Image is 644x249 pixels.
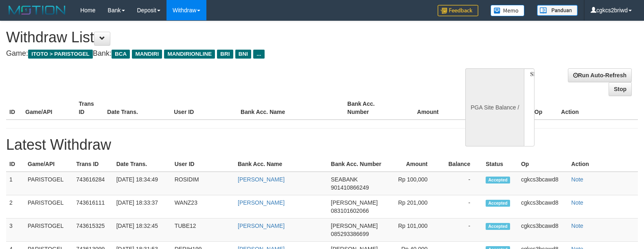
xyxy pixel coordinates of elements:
[6,195,24,218] td: 2
[440,172,482,195] td: -
[331,231,369,237] span: 085293386699
[113,218,171,242] td: [DATE] 18:32:45
[24,157,73,172] th: Game/API
[6,4,68,16] img: MOTION_logo.png
[571,199,583,206] a: Note
[171,172,234,195] td: ROSIDIM
[238,223,285,229] a: [PERSON_NAME]
[164,50,215,59] span: MANDIRIONLINE
[451,96,499,120] th: Balance
[113,157,171,172] th: Date Trans.
[235,50,251,59] span: BNI
[537,5,578,16] img: panduan.png
[6,50,421,58] h4: Game: Bank:
[438,5,478,16] img: Feedback.jpg
[568,157,638,172] th: Action
[440,218,482,242] td: -
[237,96,344,120] th: Bank Acc. Name
[491,5,525,16] img: Button%20Memo.svg
[558,96,638,120] th: Action
[113,172,171,195] td: [DATE] 18:34:49
[331,207,369,214] span: 083101602066
[465,68,524,146] div: PGA Site Balance /
[24,195,73,218] td: PARISTOGEL
[6,29,421,46] h1: Withdraw List
[518,172,568,195] td: cgkcs3bcawd8
[22,96,75,120] th: Game/API
[486,177,510,183] span: Accepted
[112,50,130,59] span: BCA
[6,96,22,120] th: ID
[486,223,510,230] span: Accepted
[486,200,510,207] span: Accepted
[609,82,632,96] a: Stop
[531,96,558,120] th: Op
[331,176,358,183] span: SEABANK
[328,157,390,172] th: Bank Acc. Number
[331,184,369,191] span: 901410866249
[171,195,234,218] td: WANZ23
[571,223,583,229] a: Note
[518,195,568,218] td: cgkcs3bcawd8
[482,157,518,172] th: Status
[390,195,440,218] td: Rp 201,000
[75,96,104,120] th: Trans ID
[217,50,233,59] span: BRI
[73,157,113,172] th: Trans ID
[253,50,264,59] span: ...
[24,218,73,242] td: PARISTOGEL
[28,50,93,59] span: ITOTO > PARISTOGEL
[518,157,568,172] th: Op
[113,195,171,218] td: [DATE] 18:33:37
[132,50,162,59] span: MANDIRI
[344,96,397,120] th: Bank Acc. Number
[440,195,482,218] td: -
[238,176,285,183] a: [PERSON_NAME]
[6,218,24,242] td: 3
[171,157,234,172] th: User ID
[238,199,285,206] a: [PERSON_NAME]
[518,218,568,242] td: cgkcs3bcawd8
[440,157,482,172] th: Balance
[390,218,440,242] td: Rp 101,000
[73,195,113,218] td: 743616111
[397,96,451,120] th: Amount
[104,96,171,120] th: Date Trans.
[568,68,632,82] a: Run Auto-Refresh
[390,172,440,195] td: Rp 100,000
[331,199,378,206] span: [PERSON_NAME]
[73,172,113,195] td: 743616284
[171,218,234,242] td: TUBE12
[6,137,638,153] h1: Latest Withdraw
[24,172,73,195] td: PARISTOGEL
[390,157,440,172] th: Amount
[571,176,583,183] a: Note
[331,223,378,229] span: [PERSON_NAME]
[73,218,113,242] td: 743615325
[171,96,237,120] th: User ID
[234,157,328,172] th: Bank Acc. Name
[6,157,24,172] th: ID
[6,172,24,195] td: 1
